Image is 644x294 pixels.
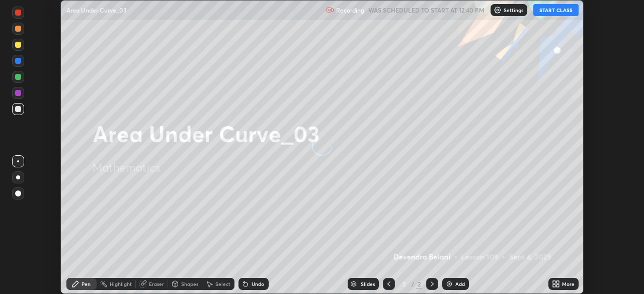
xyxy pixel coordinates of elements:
img: class-settings-icons [494,6,502,14]
div: 2 [399,281,409,287]
div: 2 [416,279,422,288]
div: Eraser [149,281,164,286]
div: More [562,281,575,286]
div: Select [215,281,230,286]
img: recording.375f2c34.svg [326,6,334,14]
div: Slides [361,281,375,286]
button: START CLASS [533,4,579,16]
div: Add [455,281,465,286]
div: Highlight [110,281,132,286]
div: / [411,281,414,287]
h5: WAS SCHEDULED TO START AT 12:40 PM [368,6,485,15]
p: Area Under Curve_03 [66,6,127,14]
p: Settings [504,8,523,13]
div: Undo [252,281,264,286]
img: add-slide-button [445,280,453,288]
p: Recording [336,7,364,14]
div: Pen [82,281,91,286]
div: Shapes [181,281,198,286]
